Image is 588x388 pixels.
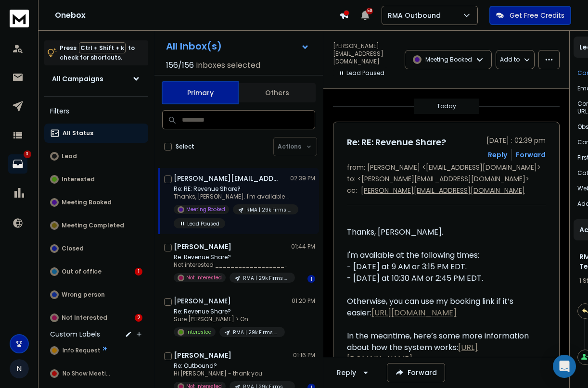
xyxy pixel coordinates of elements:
h3: Inboxes selected [196,60,260,71]
p: 01:20 PM [292,297,315,305]
h3: Filters [44,104,148,118]
p: Meeting Booked [186,206,225,213]
p: Interested [62,175,95,183]
span: 50 [366,8,373,14]
div: 1 [307,275,315,283]
div: Thanks, [PERSON_NAME]. I'm available at the following times: [347,226,538,261]
button: Reply [329,363,379,382]
div: - [DATE] at 10:30 AM or 2:45 PM EDT. [347,273,538,284]
button: Info Request [44,341,148,360]
button: N [10,359,29,378]
p: Today [437,102,456,110]
button: Meeting Booked [44,193,148,212]
p: 01:16 PM [293,351,315,359]
p: Interested [186,328,212,336]
p: RMA | 29k Firms (General Team Info) [246,206,293,213]
p: Not Interested [62,314,107,322]
h1: All Campaigns [52,74,103,84]
p: 3 [24,150,31,158]
p: RMA | 29k Firms (General Team Info) [233,329,279,336]
p: to: <[PERSON_NAME][EMAIL_ADDRESS][DOMAIN_NAME]> [347,174,546,184]
p: Not Interested [186,274,222,281]
p: [PERSON_NAME][EMAIL_ADDRESS][DOMAIN_NAME] [361,186,525,195]
img: logo [10,10,29,27]
button: Others [239,82,316,103]
p: Re: Revenue Share? [174,308,285,315]
p: All Status [63,129,93,137]
button: Closed [44,239,148,258]
div: Forward [516,150,546,160]
p: cc: [347,186,357,195]
a: 3 [8,154,27,174]
a: [URL][DOMAIN_NAME] [371,307,457,318]
button: All Inbox(s) [158,37,317,56]
p: Press to check for shortcuts. [60,43,135,63]
span: Info Request [63,347,101,354]
h1: [PERSON_NAME] [174,296,231,306]
span: 156 / 156 [166,60,194,71]
h1: Re: RE: Revenue Share? [347,136,446,149]
span: No Show Meeting [63,370,113,377]
label: Select [176,143,194,150]
p: [DATE] : 02:39 pm [486,136,546,145]
button: Interested [44,170,148,189]
button: No Show Meeting [44,364,148,383]
button: Lead [44,147,148,166]
p: Meeting Booked [425,56,472,63]
p: from: [PERSON_NAME] <[EMAIL_ADDRESS][DOMAIN_NAME]> [347,163,546,172]
span: Ctrl + Shift + k [79,42,126,53]
p: Lead [62,152,77,160]
p: Lead Paused [187,220,219,227]
div: Otherwise, you can use my booking link if it’s easier: In the meantime, here’s some more informat... [347,296,538,365]
p: Re: Outbound? [174,362,289,370]
p: Meeting Booked [62,199,112,206]
button: Meeting Completed [44,216,148,235]
div: Open Intercom Messenger [553,355,576,378]
p: 02:39 PM [290,175,315,182]
h1: Onebox [55,10,339,21]
p: Re: Revenue Share? [174,253,289,261]
button: Not Interested2 [44,308,148,327]
p: Wrong person [62,291,105,299]
p: Hi [PERSON_NAME] - thank you [174,370,289,377]
button: Forward [387,363,445,382]
h1: [PERSON_NAME][EMAIL_ADDRESS][DOMAIN_NAME] [174,174,280,183]
button: Out of office1 [44,262,148,281]
button: Primary [162,81,239,104]
p: 01:44 PM [291,243,315,250]
button: All Campaigns [44,69,148,88]
button: Reply [488,150,507,160]
p: Closed [62,245,84,252]
p: Meeting Completed [62,222,124,229]
div: 1 [135,268,142,275]
div: Reply [337,368,356,377]
p: Sure [PERSON_NAME] > On [174,315,285,323]
h3: Custom Labels [50,329,100,339]
h1: [PERSON_NAME] [174,350,231,360]
p: RMA | 29k Firms (General Team Info) [243,275,289,282]
button: All Status [44,124,148,143]
p: RMA Outbound [388,11,445,20]
p: Re: RE: Revenue Share? [174,185,289,193]
div: - [DATE] at 9 AM or 3:15 PM EDT. [347,261,538,273]
a: [URL][DOMAIN_NAME] [347,342,478,364]
p: Not interested ________________________________ From: Nahrahel [174,261,289,269]
button: Get Free Credits [489,6,571,25]
p: [PERSON_NAME][EMAIL_ADDRESS][DOMAIN_NAME] [333,42,399,65]
p: Thanks, [PERSON_NAME]. I'm available at the [174,193,289,200]
span: Lead Paused [333,67,390,79]
div: 2 [135,314,142,322]
p: Add to [500,56,520,63]
p: Get Free Credits [510,11,564,20]
p: Out of office [62,268,102,275]
h1: [PERSON_NAME] [174,242,231,251]
h1: All Inbox(s) [166,41,222,51]
button: Wrong person [44,285,148,304]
